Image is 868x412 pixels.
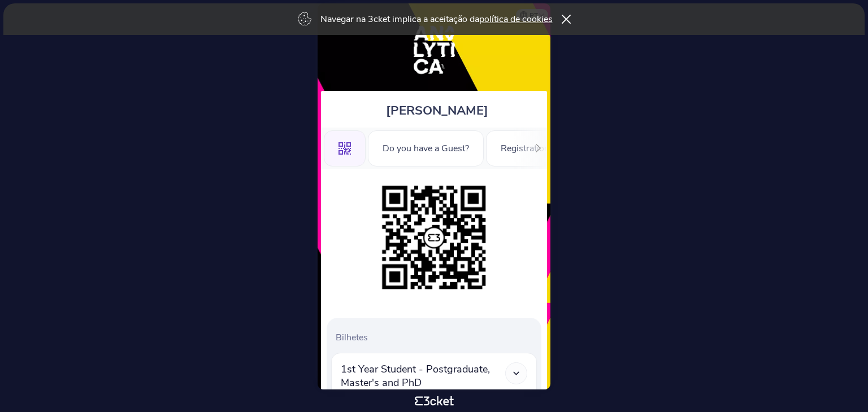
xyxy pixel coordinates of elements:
[320,13,553,25] p: Navegar na 3cket implica a aceitação da
[386,102,488,119] span: [PERSON_NAME]
[368,130,484,166] div: Do you have a Guest?
[376,180,492,295] img: 5f946940f96e4cb195ad6137d83c428e.png
[336,331,537,344] p: Bilhetes
[368,141,484,154] a: Do you have a Guest?
[486,130,588,166] div: Registration Form
[341,362,505,389] span: 1st Year Student - Postgraduate, Master's and PhD
[399,15,470,85] img: Analytica Fest 2025 - Sep 6th
[486,141,588,154] a: Registration Form
[479,13,553,25] a: política de cookies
